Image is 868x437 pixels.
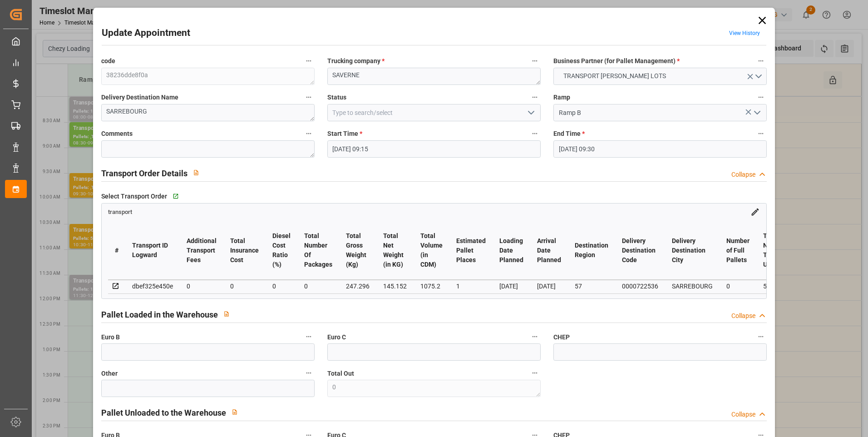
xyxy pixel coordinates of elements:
[755,128,767,139] button: End Time *
[101,407,226,419] h2: Pallet Unloaded to the Warehouse
[327,93,346,102] span: Status
[226,403,243,421] button: View description
[553,68,767,85] button: open menu
[553,333,570,342] span: CHEP
[303,331,315,343] button: Euro B
[750,106,764,120] button: open menu
[755,55,767,67] button: Business Partner (for Pallet Management) *
[665,221,720,280] th: Delivery Destination City
[755,331,767,343] button: CHEP
[537,281,561,292] div: [DATE]
[729,30,760,36] a: View History
[756,221,793,280] th: Total Number Trade Units
[304,281,332,292] div: 0
[553,93,570,102] span: Ramp
[524,106,538,120] button: open menu
[376,221,414,280] th: Total Net Weight (in KG)
[272,281,291,292] div: 0
[553,104,767,121] input: Type to search/select
[303,367,315,379] button: Other
[101,192,167,201] span: Select Transport Order
[266,221,297,280] th: Diesel Cost Ratio (%)
[187,281,217,292] div: 0
[553,140,767,158] input: DD-MM-YYYY HH:MM
[187,164,205,181] button: View description
[327,333,346,342] span: Euro C
[499,281,523,292] div: [DATE]
[755,91,767,103] button: Ramp
[529,331,541,343] button: Euro C
[493,221,530,280] th: Loading Date Planned
[731,311,755,321] div: Collapse
[101,56,115,66] span: code
[230,281,259,292] div: 0
[615,221,665,280] th: Delivery Destination Code
[303,91,315,103] button: Delivery Destination Name
[101,308,218,321] h2: Pallet Loaded in the Warehouse
[101,167,187,179] h2: Transport Order Details
[529,128,541,139] button: Start Time *
[414,221,449,280] th: Total Volume (in CDM)
[763,281,786,292] div: 56
[101,68,315,85] textarea: 38236dde8f0a
[102,26,190,40] h2: Update Appointment
[108,208,132,215] a: transport
[553,129,585,139] span: End Time
[529,55,541,67] button: Trucking company *
[101,369,118,378] span: Other
[108,221,125,280] th: #
[218,305,235,323] button: View description
[223,221,266,280] th: Total Insurance Cost
[568,221,615,280] th: Destination Region
[456,281,486,292] div: 1
[529,367,541,379] button: Total Out
[672,281,713,292] div: SARREBOURG
[108,209,132,215] span: transport
[327,68,541,85] textarea: SAVERNE
[731,410,755,419] div: Collapse
[327,369,354,378] span: Total Out
[553,56,680,66] span: Business Partner (for Pallet Management)
[731,170,755,179] div: Collapse
[132,281,173,292] div: dbef325e450e
[720,221,756,280] th: Number of Full Pallets
[327,380,541,397] textarea: 0
[346,281,370,292] div: 247.296
[529,91,541,103] button: Status
[383,281,407,292] div: 145.152
[327,140,541,158] input: DD-MM-YYYY HH:MM
[101,129,133,139] span: Comments
[559,71,671,81] span: TRANSPORT [PERSON_NAME] LOTS
[327,104,541,121] input: Type to search/select
[575,281,608,292] div: 57
[101,333,120,342] span: Euro B
[726,281,750,292] div: 0
[303,55,315,67] button: code
[101,93,178,102] span: Delivery Destination Name
[303,128,315,139] button: Comments
[327,56,385,66] span: Trucking company
[180,221,223,280] th: Additional Transport Fees
[101,104,315,121] textarea: SARREBOURG
[420,281,443,292] div: 1075.2
[339,221,376,280] th: Total Gross Weight (Kg)
[530,221,568,280] th: Arrival Date Planned
[622,281,658,292] div: 0000722536
[297,221,339,280] th: Total Number Of Packages
[449,221,493,280] th: Estimated Pallet Places
[327,129,362,139] span: Start Time
[125,221,180,280] th: Transport ID Logward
